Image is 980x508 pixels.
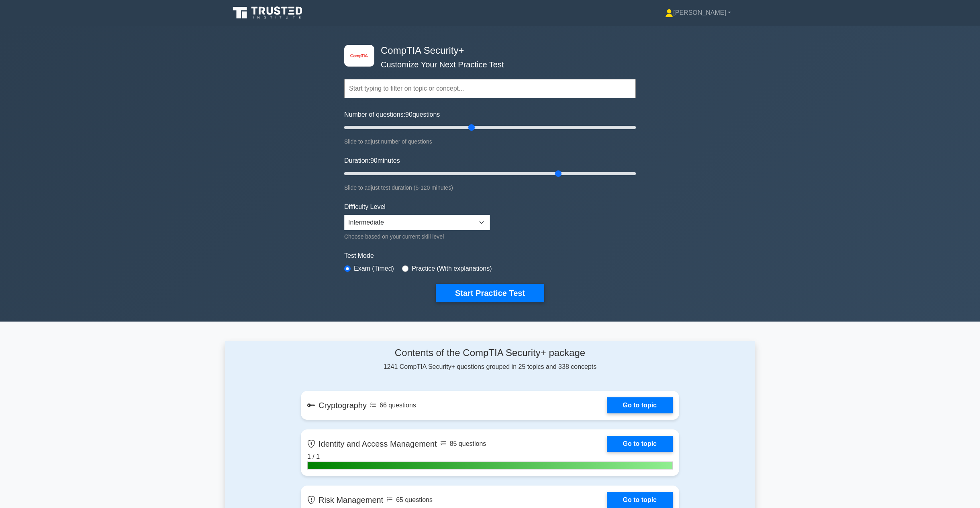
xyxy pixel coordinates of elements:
label: Difficulty Level [344,202,386,212]
div: Choose based on your current skill level [344,232,490,241]
a: Go to topic [607,492,673,508]
label: Duration: minutes [344,156,400,166]
div: 1241 CompTIA Security+ questions grouped in 25 topics and 338 concepts [301,347,679,372]
div: Slide to adjust test duration (5-120 minutes) [344,183,636,192]
label: Exam (Timed) [354,264,394,273]
input: Start typing to filter on topic or concept... [344,79,636,98]
a: Go to topic [607,397,673,413]
span: 90 [405,111,412,118]
h4: CompTIA Security+ [378,45,596,57]
a: Go to topic [607,436,673,452]
a: [PERSON_NAME] [646,5,750,21]
label: Practice (With explanations) [412,264,492,273]
label: Number of questions: questions [344,110,440,119]
label: Test Mode [344,251,636,261]
h4: Contents of the CompTIA Security+ package [301,347,679,359]
button: Start Practice Test [436,284,544,302]
div: Slide to adjust number of questions [344,137,636,146]
span: 90 [370,157,378,164]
